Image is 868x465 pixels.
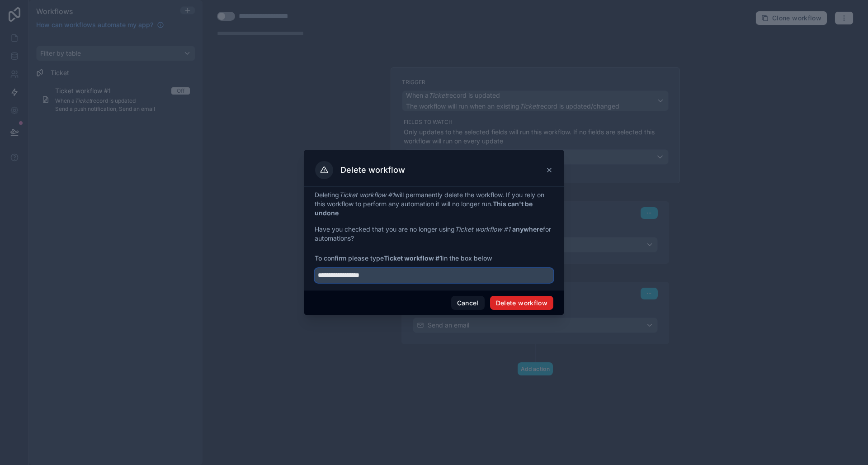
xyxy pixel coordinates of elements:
[490,296,553,310] button: Delete workflow
[339,191,395,199] em: Ticket workflow #1
[451,296,485,310] button: Cancel
[512,225,543,233] strong: anywhere
[384,254,442,262] strong: Ticket workflow #1
[455,225,510,233] em: Ticket workflow #1
[340,165,405,176] h3: Delete workflow
[315,225,553,243] p: Have you checked that you are no longer using for automations?
[315,254,553,263] span: To confirm please type in the box below
[315,190,553,218] p: Deleting will permanently delete the workflow. If you rely on this workflow to perform any automa...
